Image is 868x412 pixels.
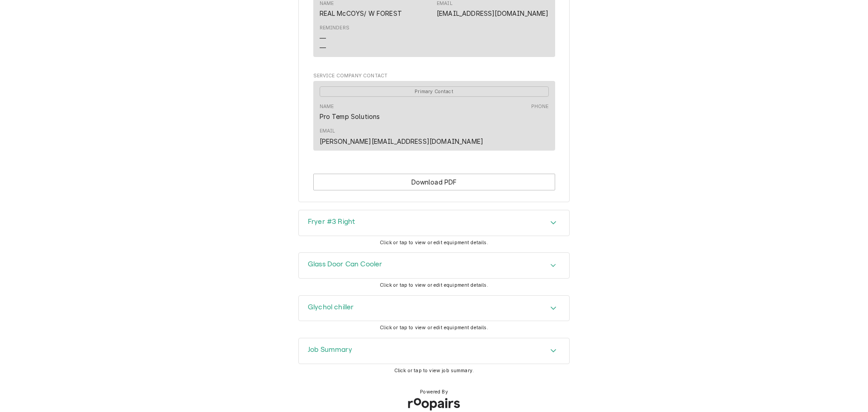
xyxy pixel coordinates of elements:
[313,81,555,151] div: Contact
[298,210,570,236] div: Fryer #3 Right
[320,86,549,97] div: Primary
[320,128,335,135] div: Email
[531,103,549,121] div: Phone
[320,43,326,52] div: —
[308,303,354,312] h3: Glychol chiller
[320,33,326,43] div: —
[299,338,569,364] div: Accordion Header
[298,252,570,279] div: Glass Door Can Cooler
[313,72,555,155] div: Service Company Contact
[394,368,474,374] span: Click or tap to view job summary.
[380,240,488,246] span: Click or tap to view or edit equipment details.
[299,296,569,321] button: Accordion Details Expand Trigger
[308,260,382,269] h3: Glass Door Can Cooler
[298,295,570,322] div: Glychol chiller
[320,24,349,52] div: Reminders
[380,325,488,331] span: Click or tap to view or edit equipment details.
[298,338,570,364] div: Job Summary
[320,103,380,121] div: Name
[380,282,488,288] span: Click or tap to view or edit equipment details.
[313,81,555,155] div: Service Company Contact List
[313,174,555,190] div: Button Group
[299,338,569,364] button: Accordion Details Expand Trigger
[308,346,352,354] h3: Job Summary
[531,103,549,110] div: Phone
[299,253,569,278] div: Accordion Header
[299,210,569,236] button: Accordion Details Expand Trigger
[299,253,569,278] button: Accordion Details Expand Trigger
[320,137,484,145] a: [PERSON_NAME][EMAIL_ADDRESS][DOMAIN_NAME]
[299,210,569,236] div: Accordion Header
[320,103,334,110] div: Name
[308,218,355,226] h3: Fryer #3 Right
[313,174,555,190] div: Button Group Row
[320,86,549,97] span: Primary Contact
[320,24,349,32] div: Reminders
[320,112,380,121] div: Pro Temp Solutions
[320,128,484,146] div: Email
[420,388,448,396] span: Powered By
[299,296,569,321] div: Accordion Header
[313,174,555,190] button: Download PDF
[320,9,402,18] div: REAL McCOYS/ W FOREST
[437,9,548,17] a: [EMAIL_ADDRESS][DOMAIN_NAME]
[313,72,555,80] span: Service Company Contact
